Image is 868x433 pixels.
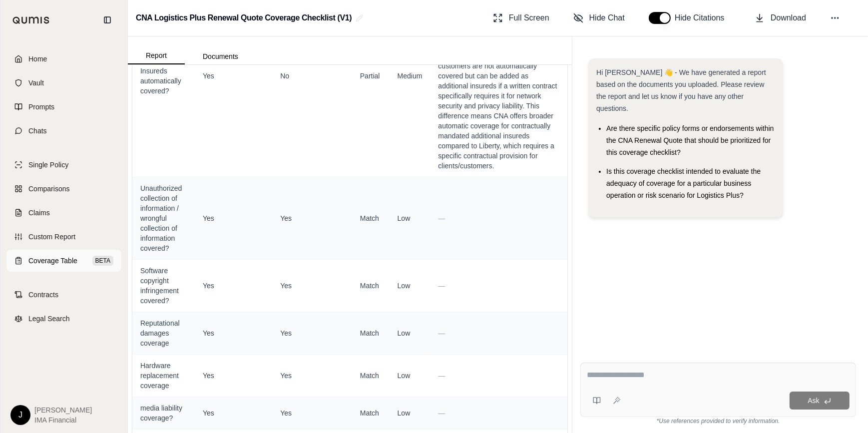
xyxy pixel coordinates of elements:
[280,281,344,291] span: Yes
[596,68,766,112] span: Hi [PERSON_NAME] 👋 - We have generated a report based on the documents you uploaded. Please revie...
[6,178,121,200] a: Comparisons
[203,328,264,338] span: Yes
[28,160,68,170] span: Single Policy
[6,202,121,224] a: Claims
[360,408,382,418] span: Match
[140,361,187,391] span: Hardware replacement coverage
[203,371,264,381] span: Yes
[6,48,121,70] a: Home
[140,266,187,306] span: Software copyright infringement covered?
[675,12,731,24] span: Hide Citations
[398,281,423,291] span: Low
[6,284,121,306] a: Contracts
[203,213,264,223] span: Yes
[92,256,113,266] span: BETA
[28,126,47,136] span: Chats
[580,417,856,425] div: *Use references provided to verify information.
[28,232,75,242] span: Custom Report
[34,415,92,425] span: IMA Financial
[790,392,850,410] button: Ask
[6,120,121,142] a: Chats
[140,183,187,253] span: Unauthorized collection of information / wrongful collection of information covered?
[136,9,352,27] h2: CNA Logistics Plus Renewal Quote Coverage Checklist (V1)
[10,405,30,425] div: J
[140,56,187,96] span: Additional Insureds automatically covered?
[6,96,121,118] a: Prompts
[489,8,553,28] button: Full Screen
[28,78,44,88] span: Vault
[34,405,92,415] span: [PERSON_NAME]
[438,329,445,337] span: —
[438,214,445,222] span: —
[360,371,382,381] span: Match
[398,371,423,381] span: Low
[203,281,264,291] span: Yes
[360,281,382,291] span: Match
[28,314,70,324] span: Legal Search
[280,408,344,418] span: Yes
[398,213,423,223] span: Low
[203,408,264,418] span: Yes
[569,8,629,28] button: Hide Chat
[28,256,77,266] span: Coverage Table
[6,250,121,272] a: Coverage TableBETA
[606,124,774,156] span: Are there specific policy forms or endorsements within the CNA Renewal Quote that should be prior...
[398,408,423,418] span: Low
[28,208,50,218] span: Claims
[140,403,187,423] span: media liability coverage?
[808,397,819,405] span: Ask
[589,12,625,24] span: Hide Chat
[28,290,58,300] span: Contracts
[12,16,50,24] img: Qumis Logo
[203,71,264,81] span: Yes
[28,102,54,112] span: Prompts
[6,72,121,94] a: Vault
[128,47,185,64] button: Report
[360,328,382,338] span: Match
[6,226,121,248] a: Custom Report
[606,167,761,199] span: Is this coverage checklist intended to evaluate the adequacy of coverage for a particular busines...
[6,308,121,330] a: Legal Search
[99,12,115,28] button: Collapse sidebar
[751,8,810,28] button: Download
[28,54,47,64] span: Home
[360,71,382,81] span: Partial
[140,318,187,348] span: Reputational damages coverage
[438,409,445,417] span: —
[280,71,344,81] span: No
[280,328,344,338] span: Yes
[280,213,344,223] span: Yes
[438,372,445,380] span: —
[438,282,445,290] span: —
[509,12,549,24] span: Full Screen
[398,328,423,338] span: Low
[280,371,344,381] span: Yes
[185,48,256,64] button: Documents
[360,213,382,223] span: Match
[6,154,121,176] a: Single Policy
[28,184,69,194] span: Comparisons
[771,12,806,24] span: Download
[398,71,423,81] span: Medium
